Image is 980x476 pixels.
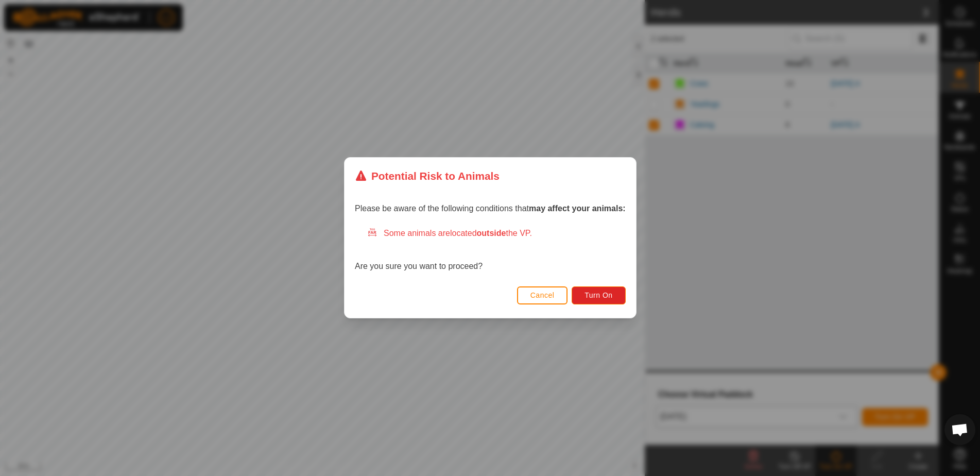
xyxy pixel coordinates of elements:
span: Cancel [530,292,554,300]
a: Open chat [944,414,975,445]
span: located the VP. [450,229,532,238]
span: Please be aware of the following conditions that [355,205,626,213]
strong: may affect your animals: [529,205,626,213]
div: Some animals are [367,228,626,240]
button: Cancel [517,286,568,304]
div: Potential Risk to Animals [355,168,500,184]
span: Turn On [584,292,612,300]
button: Turn On [572,286,625,304]
strong: outside [476,229,506,238]
div: Are you sure you want to proceed? [355,228,626,273]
